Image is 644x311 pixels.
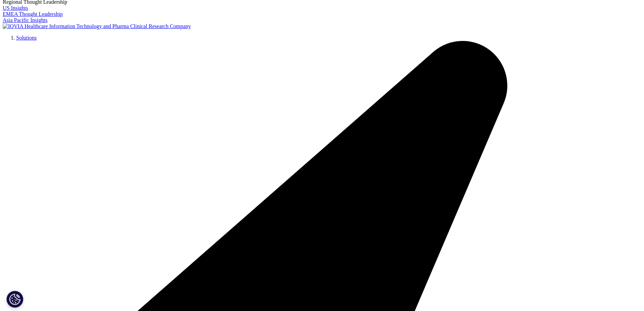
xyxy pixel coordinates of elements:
[3,11,63,17] a: EMEA Thought Leadership
[3,5,28,11] a: US Insights
[16,35,37,41] a: Solutions
[6,291,23,308] button: Cookies Settings
[3,23,191,29] img: IQVIA Healthcare Information Technology and Pharma Clinical Research Company
[3,17,47,23] a: Asia Pacific Insights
